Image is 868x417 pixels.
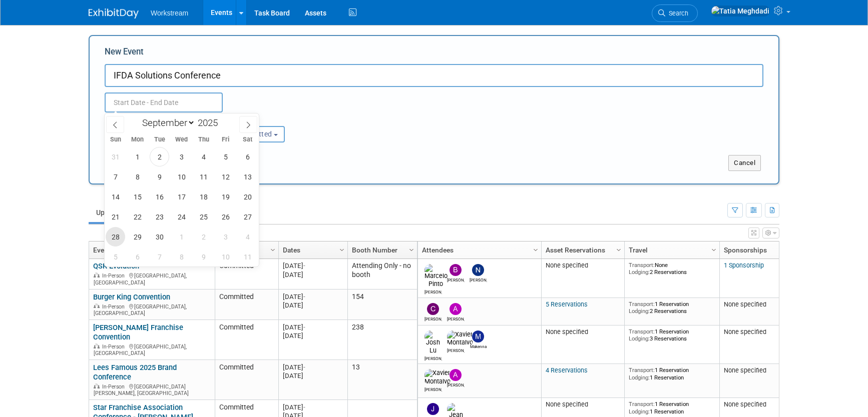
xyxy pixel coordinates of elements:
[149,136,171,143] span: Tue
[303,262,305,269] span: -
[629,400,716,415] div: 1 Reservation 1 Reservation
[106,167,125,186] span: September 7, 2025
[89,8,139,18] img: ExhibitDay
[89,203,147,222] a: Upcoming21
[422,241,535,258] a: Attendees
[283,331,343,340] div: [DATE]
[629,300,655,307] span: Transport:
[194,167,213,186] span: September 11, 2025
[106,247,125,266] span: October 5, 2025
[629,300,716,315] div: 1 Reservation 2 Reservations
[450,264,462,276] img: Benjamin Guyaux
[102,383,128,390] span: In-Person
[283,323,343,331] div: [DATE]
[447,315,465,321] div: Andrew Walters
[216,247,235,266] span: October 10, 2025
[216,167,235,186] span: September 12, 2025
[424,385,442,392] div: Xavier Montalvo
[94,272,100,277] img: In-Person Event
[427,303,439,315] img: Chris Connelly
[217,112,314,125] div: Participation:
[216,147,235,166] span: September 5, 2025
[629,261,655,268] span: Transport:
[128,147,147,166] span: September 1, 2025
[424,315,442,321] div: Chris Connelly
[216,227,235,246] span: October 3, 2025
[105,46,144,61] label: New Event
[347,289,417,320] td: 154
[94,303,100,308] img: In-Person Event
[283,403,343,411] div: [DATE]
[470,276,487,282] div: Nicole Kim
[629,335,650,342] span: Lodging:
[629,366,716,381] div: 1 Reservation 1 Reservation
[629,328,716,342] div: 1 Reservation 3 Reservations
[472,330,484,342] img: Makenna Clark
[238,207,257,226] span: September 27, 2025
[303,363,305,371] span: -
[128,207,147,226] span: September 22, 2025
[615,246,623,254] span: Column Settings
[151,9,188,17] span: Workstream
[172,247,191,266] span: October 8, 2025
[194,247,213,266] span: October 9, 2025
[105,136,127,143] span: Sun
[724,400,766,408] span: None specified
[546,328,588,335] span: None specified
[94,343,100,348] img: In-Person Event
[238,147,257,166] span: September 6, 2025
[424,264,448,288] img: Marcelo Pinto
[150,227,169,246] span: September 30, 2025
[629,374,650,381] span: Lodging:
[93,292,170,301] a: Burger King Convention
[195,117,225,128] input: Year
[531,241,542,256] a: Column Settings
[193,136,215,143] span: Thu
[93,241,208,258] a: Event
[194,207,213,226] span: September 25, 2025
[724,300,766,308] span: None specified
[283,371,343,380] div: [DATE]
[194,147,213,166] span: September 4, 2025
[347,360,417,400] td: 13
[447,381,465,387] div: Andrew Walters
[93,302,210,317] div: [GEOGRAPHIC_DATA], [GEOGRAPHIC_DATA]
[724,261,764,269] a: 1 Sponsorship
[347,320,417,360] td: 238
[171,136,193,143] span: Wed
[215,360,278,400] td: Committed
[93,342,210,357] div: [GEOGRAPHIC_DATA], [GEOGRAPHIC_DATA]
[105,92,223,112] input: Start Date - End Date
[546,300,588,308] a: 5 Reservations
[338,246,346,254] span: Column Settings
[106,227,125,246] span: September 28, 2025
[172,147,191,166] span: September 3, 2025
[447,330,473,346] img: Xavier Montalvo
[283,241,341,258] a: Dates
[450,303,462,315] img: Andrew Walters
[106,207,125,226] span: September 21, 2025
[406,241,417,256] a: Column Settings
[93,261,139,270] a: QSR Evolution
[427,403,439,415] img: Jacob Davis
[303,403,305,411] span: -
[128,187,147,206] span: September 15, 2025
[472,264,484,276] img: Nicole Kim
[424,369,451,385] img: Xavier Montalvo
[450,369,462,381] img: Andrew Walters
[447,346,465,353] div: Xavier Montalvo
[150,247,169,266] span: October 7, 2025
[93,363,177,381] a: Lees Famous 2025 Brand Conference
[172,167,191,186] span: September 10, 2025
[728,155,761,171] button: Cancel
[269,246,277,254] span: Column Settings
[424,354,442,361] div: Josh Lu
[216,207,235,226] span: September 26, 2025
[215,259,278,289] td: Committed
[238,247,257,266] span: October 11, 2025
[283,292,343,301] div: [DATE]
[629,261,716,276] div: None 2 Reservations
[629,366,655,373] span: Transport:
[337,241,348,256] a: Column Settings
[93,323,183,341] a: [PERSON_NAME] Franchise Convention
